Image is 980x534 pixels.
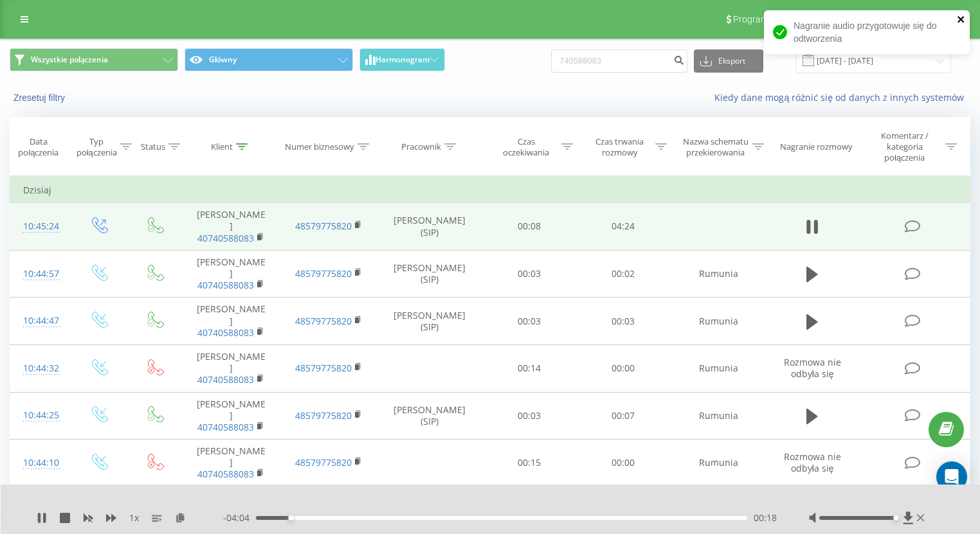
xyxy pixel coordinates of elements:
[588,136,652,158] div: Czas trwania rozmowy
[764,10,970,54] div: Nagranie audio przygotowuje się do odtworzenia
[784,450,841,474] span: Rozmowa nie odbyła się
[31,55,108,65] span: Wszystkie połączenia
[694,49,763,73] button: Eksport
[401,141,441,152] div: Pracownik
[197,326,254,339] a: 40740588083
[893,515,898,521] div: Accessibility label
[576,203,670,251] td: 04:24
[23,308,57,334] div: 10:44:47
[10,92,71,103] button: Zresetuj filtry
[197,373,254,386] a: 40740588083
[223,512,256,524] span: - 04:04
[784,356,841,380] span: Rozmowa nie odbyła się
[295,409,352,422] a: 48579775820
[377,298,482,345] td: [PERSON_NAME] (SIP)
[197,421,254,433] a: 40740588083
[551,49,687,73] input: Wyszukiwanie według numeru
[867,130,942,163] div: Komentarz / kategoria połączenia
[285,141,354,152] div: Numer biznesowy
[482,298,576,345] td: 00:03
[576,344,670,392] td: 00:00
[288,515,293,521] div: Accessibility label
[197,232,254,244] a: 40740588083
[23,450,57,476] div: 10:44:10
[197,468,254,480] a: 40740588083
[197,279,254,291] a: 40740588083
[494,136,558,158] div: Czas oczekiwania
[576,440,670,487] td: 00:00
[23,403,57,428] div: 10:44:25
[183,344,280,392] td: [PERSON_NAME]
[183,392,280,440] td: [PERSON_NAME]
[183,250,280,298] td: [PERSON_NAME]
[23,214,57,239] div: 10:45:24
[482,344,576,392] td: 00:14
[77,136,117,158] div: Typ połączenia
[576,298,670,345] td: 00:03
[670,392,768,440] td: Rumunia
[23,262,57,287] div: 10:44:57
[295,456,352,468] a: 48579775820
[376,55,430,64] span: Harmonogram
[141,141,165,152] div: Status
[377,203,482,251] td: [PERSON_NAME] (SIP)
[295,220,352,232] a: 48579775820
[482,440,576,487] td: 00:15
[183,203,280,251] td: [PERSON_NAME]
[482,203,576,251] td: 00:08
[359,48,445,71] button: Harmonogram
[295,362,352,374] a: 48579775820
[670,440,768,487] td: Rumunia
[10,136,67,158] div: Data połączenia
[295,267,352,280] a: 48579775820
[10,177,970,203] td: Dzisiaj
[957,14,966,26] button: close
[211,141,233,152] div: Klient
[183,298,280,345] td: [PERSON_NAME]
[670,298,768,345] td: Rumunia
[754,512,777,524] span: 00:18
[185,48,353,71] button: Główny
[129,512,139,524] span: 1 x
[576,250,670,298] td: 00:02
[23,356,57,381] div: 10:44:32
[183,440,280,487] td: [PERSON_NAME]
[295,315,352,327] a: 48579775820
[10,48,178,71] button: Wszystkie połączenia
[670,344,768,392] td: Rumunia
[714,91,970,103] a: Kiedy dane mogą różnić się od danych z innych systemów
[670,250,768,298] td: Rumunia
[733,14,801,24] span: Program poleceń
[780,141,853,152] div: Nagranie rozmowy
[377,392,482,440] td: [PERSON_NAME] (SIP)
[482,392,576,440] td: 00:03
[377,250,482,298] td: [PERSON_NAME] (SIP)
[482,250,576,298] td: 00:03
[936,461,967,492] div: Open Intercom Messenger
[576,392,670,440] td: 00:07
[682,136,750,158] div: Nazwa schematu przekierowania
